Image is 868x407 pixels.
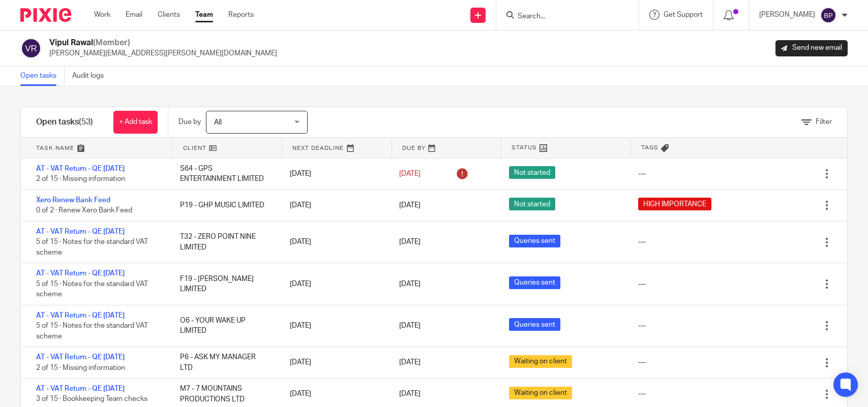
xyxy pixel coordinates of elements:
[759,10,815,20] p: [PERSON_NAME]
[36,238,148,256] span: 5 of 15 · Notes for the standard VAT scheme
[214,119,222,126] span: All
[20,8,71,22] img: Pixie
[36,312,125,319] a: AT - VAT Return - QE [DATE]
[72,66,111,86] a: Audit logs
[638,357,646,367] div: ---
[20,38,42,59] img: svg%3E
[36,176,125,183] span: 2 of 15 · Missing information
[280,274,389,294] div: [DATE]
[170,269,279,300] div: F19 - [PERSON_NAME] LIMITED
[195,10,213,20] a: Team
[820,7,836,23] img: svg%3E
[509,318,560,331] span: Queries sent
[170,195,279,215] div: P19 - GHP MUSIC LIMITED
[638,237,646,247] div: ---
[638,279,646,289] div: ---
[228,10,254,20] a: Reports
[126,10,142,20] a: Email
[280,384,389,404] div: [DATE]
[641,143,659,152] span: Tags
[79,118,93,126] span: (53)
[36,385,125,392] a: AT - VAT Return - QE [DATE]
[36,165,125,172] a: AT - VAT Return - QE [DATE]
[399,202,421,209] span: [DATE]
[638,198,711,210] span: HIGH IMPORTANCE
[170,227,279,258] div: T32 - ZERO POINT NINE LIMITED
[509,198,555,210] span: Not started
[36,207,132,214] span: 0 of 2 · Renew Xero Bank Feed
[36,197,110,204] a: Xero Renew Bank Feed
[170,159,279,190] div: S64 - GPS ENTERTAINMENT LIMITED
[399,238,421,245] span: [DATE]
[280,352,389,372] div: [DATE]
[638,321,646,331] div: ---
[509,355,572,368] span: Waiting on client
[280,195,389,215] div: [DATE]
[280,164,389,184] div: [DATE]
[178,117,201,127] p: Due by
[36,270,125,277] a: AT - VAT Return - QE [DATE]
[280,316,389,336] div: [DATE]
[509,387,572,399] span: Waiting on client
[36,117,93,128] h1: Open tasks
[399,322,421,329] span: [DATE]
[399,390,421,397] span: [DATE]
[36,228,125,235] a: AT - VAT Return - QE [DATE]
[399,359,421,366] span: [DATE]
[36,364,125,371] span: 2 of 15 · Missing information
[49,48,277,58] p: [PERSON_NAME][EMAIL_ADDRESS][PERSON_NAME][DOMAIN_NAME]
[638,169,646,179] div: ---
[36,396,147,403] span: 3 of 15 · Bookkeeping Team checks
[158,10,180,20] a: Clients
[170,310,279,341] div: O6 - YOUR WAKE UP LIMITED
[36,280,148,298] span: 5 of 15 · Notes for the standard VAT scheme
[816,118,832,126] span: Filter
[113,111,158,134] a: + Add task
[399,170,421,177] span: [DATE]
[399,280,421,288] span: [DATE]
[512,143,537,152] span: Status
[49,38,277,48] h2: Vipul Rawal
[775,40,848,56] a: Send new email
[509,235,560,247] span: Queries sent
[36,322,148,340] span: 5 of 15 · Notes for the standard VAT scheme
[170,347,279,378] div: P6 - ASK MY MANAGER LTD
[517,12,608,21] input: Search
[509,166,555,179] span: Not started
[280,232,389,252] div: [DATE]
[94,10,110,20] a: Work
[509,276,560,289] span: Queries sent
[93,39,130,47] span: (Member)
[36,354,125,361] a: AT - VAT Return - QE [DATE]
[638,389,646,399] div: ---
[20,66,65,86] a: Open tasks
[664,11,703,18] span: Get Support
